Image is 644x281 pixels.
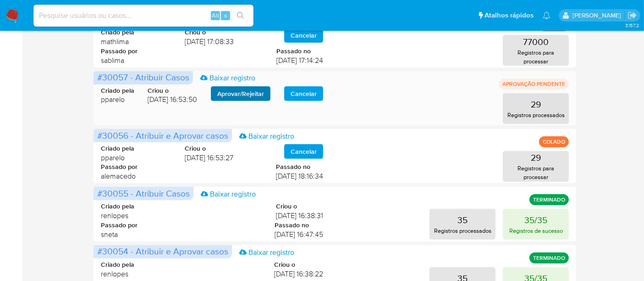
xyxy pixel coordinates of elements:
span: 3.157.2 [625,22,639,29]
span: Alt [212,11,219,20]
span: Atalhos rápidos [484,11,534,20]
a: Sair [627,11,637,20]
button: search-icon [231,9,250,22]
span: s [224,11,227,20]
a: Notificações [543,11,550,19]
input: Pesquise usuários ou casos... [33,10,253,22]
p: alexandra.macedo@mercadolivre.com [572,11,624,20]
